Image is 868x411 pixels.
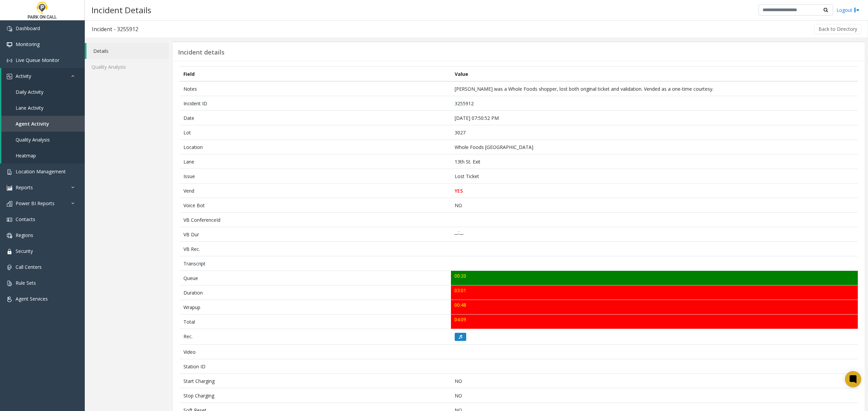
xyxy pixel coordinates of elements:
span: Rule Sets [16,280,36,286]
th: Field [180,67,451,82]
a: Heatmap [1,148,85,164]
span: Agent Activity [16,121,49,127]
p: NO [455,377,854,385]
td: Video [180,345,451,359]
a: Activity [1,68,85,84]
span: Live Queue Monitor [16,57,59,63]
td: Rec. [180,329,451,345]
td: 00:48 [451,300,858,315]
span: Daily Activity [16,89,43,95]
td: Queue [180,271,451,285]
a: Details [86,43,169,59]
td: Total [180,315,451,329]
td: 03:01 [451,285,858,300]
img: 'icon' [7,217,12,222]
span: Quality Analysis [16,136,50,143]
td: 3255912 [451,96,858,111]
p: NO [455,202,854,209]
span: Activity [16,73,31,79]
td: __:__ [451,227,858,242]
td: Issue [180,169,451,183]
td: VB Rec. [180,242,451,256]
span: Lane Activity [16,105,43,111]
td: 13th St. Exit [451,154,858,169]
td: Voice Bot [180,198,451,213]
img: 'icon' [7,42,12,47]
td: [DATE] 07:50:52 PM [451,111,858,125]
span: Location Management [16,168,66,175]
td: Date [180,111,451,125]
td: Lane [180,154,451,169]
td: 04:09 [451,315,858,329]
span: Contacts [16,216,35,222]
a: Logout [836,6,860,14]
td: Lost Ticket [451,169,858,183]
td: Location [180,140,451,154]
td: Vend [180,183,451,198]
span: Reports [16,184,33,191]
h3: Incident Details [88,2,155,18]
span: Call Centers [16,264,42,270]
img: 'icon' [7,26,12,31]
span: Monitoring [16,41,40,47]
img: 'icon' [7,297,12,302]
span: Agent Services [16,296,48,302]
td: Lot [180,125,451,140]
img: 'icon' [7,74,12,79]
img: 'icon' [7,58,12,63]
td: Wrapup [180,300,451,315]
td: VB Dur [180,227,451,242]
td: Duration [180,285,451,300]
img: 'icon' [7,201,12,207]
a: Agent Activity [1,116,85,132]
span: Heatmap [16,152,36,159]
td: Incident ID [180,96,451,111]
img: 'icon' [7,249,12,254]
img: 'icon' [7,185,12,191]
a: Daily Activity [1,84,85,100]
span: Security [16,248,33,254]
a: Quality Analysis [1,132,85,148]
td: [PERSON_NAME] was a Whole Foods shopper, lost both original ticket and validation. Vended as a on... [451,81,858,96]
span: Regions [16,232,33,238]
img: 'icon' [7,265,12,270]
h3: Incident - 3255912 [85,21,145,37]
span: Dashboard [16,25,40,31]
img: 'icon' [7,169,12,175]
a: Quality Analysis [85,59,169,75]
td: VB ConferenceId [180,213,451,227]
th: Value [451,67,858,82]
img: logout [854,6,860,14]
p: YES [455,187,854,194]
p: NO [455,392,854,399]
td: Transcript [180,256,451,271]
a: Lane Activity [1,100,85,116]
img: 'icon' [7,233,12,238]
span: Power BI Reports [16,200,55,207]
td: Whole Foods [GEOGRAPHIC_DATA] [451,140,858,154]
td: Notes [180,81,451,96]
h3: Incident details [178,49,224,56]
td: 00:20 [451,271,858,285]
img: 'icon' [7,281,12,286]
td: Stop Charging [180,388,451,403]
button: Back to Directory [814,24,862,34]
td: 3027 [451,125,858,140]
td: Station ID [180,359,451,374]
td: Start Charging [180,374,451,388]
